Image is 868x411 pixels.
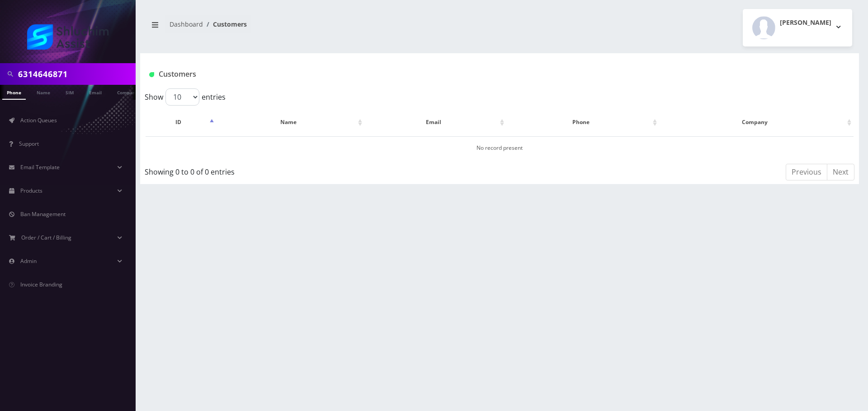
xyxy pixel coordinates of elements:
a: Email [85,85,106,99]
span: Support [19,140,39,148]
td: No record present [146,136,854,159]
span: Email Template [20,163,60,171]
a: SIM [61,85,78,99]
a: Company [113,85,143,99]
span: Invoice Branding [20,281,62,288]
input: Search in Company [18,65,133,83]
th: Name: activate to sort column ascending [217,109,364,135]
a: Phone [2,85,26,100]
img: Shluchim Assist [27,24,108,50]
li: Customers [203,19,247,29]
h2: [PERSON_NAME] [780,19,831,27]
button: [PERSON_NAME] [743,9,852,46]
h1: Customers [149,70,731,79]
th: Phone: activate to sort column ascending [507,109,659,135]
a: Previous [786,164,827,180]
span: Admin [20,257,37,265]
a: Dashboard [170,20,203,28]
th: Company: activate to sort column ascending [660,109,854,135]
a: Name [32,85,55,99]
a: Next [827,164,854,180]
div: Showing 0 to 0 of 0 entries [145,163,434,177]
span: Action Queues [20,116,57,124]
nav: breadcrumb [147,15,493,41]
span: Products [20,187,42,194]
label: Show entries [145,88,226,106]
span: Order / Cart / Billing [21,234,71,241]
th: Email: activate to sort column ascending [365,109,506,135]
th: ID: activate to sort column descending [146,109,216,135]
span: Ban Management [20,210,66,218]
select: Showentries [165,88,199,106]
